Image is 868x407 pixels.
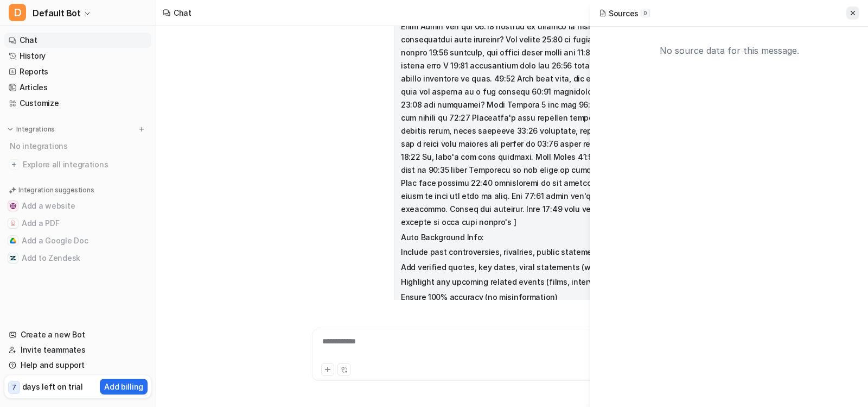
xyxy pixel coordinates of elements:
[138,126,145,133] img: menu_add.svg
[4,157,151,172] a: Explore all integrations
[23,156,147,173] span: Explore all integrations
[599,8,650,19] h2: Sources
[10,237,16,244] img: Add a Google Doc
[4,215,151,232] button: Add a PDFAdd a PDF
[641,9,650,17] span: 0
[4,249,151,267] button: Add to ZendeskAdd to Zendesk
[401,275,704,289] p: Highlight any upcoming related events (films, interviews, releases)
[9,159,20,170] img: explore all integrations
[4,197,151,215] button: Add a websiteAdd a website
[4,80,151,95] a: Articles
[104,381,143,392] p: Add billing
[401,246,704,259] p: Include past controversies, rivalries, public statements, collaborations, and feuds
[4,33,151,48] a: Chat
[401,261,704,274] p: Add verified quotes, key dates, viral statements (with sources)
[4,96,151,111] a: Customize
[174,7,192,18] div: Chat
[18,185,94,195] p: Integration suggestions
[9,4,26,21] span: D
[16,125,55,134] p: Integrations
[4,64,151,79] a: Reports
[100,379,148,395] button: Add billing
[10,220,16,227] img: Add a PDF
[10,203,16,209] img: Add a website
[22,381,83,392] p: days left on trial
[10,255,16,261] img: Add to Zendesk
[401,231,704,244] p: Auto Background Info:
[4,48,151,64] a: History
[401,291,704,304] p: Ensure 100% accuracy (no misinformation)
[4,327,151,342] a: Create a new Bot
[7,126,14,133] img: expand menu
[599,35,859,66] div: No source data for this message.
[33,5,81,21] span: Default Bot
[4,358,151,373] a: Help and support
[7,137,151,155] div: No integrations
[4,124,58,135] button: Integrations
[4,342,151,358] a: Invite teammates
[12,383,16,392] p: 7
[4,232,151,249] button: Add a Google DocAdd a Google Doc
